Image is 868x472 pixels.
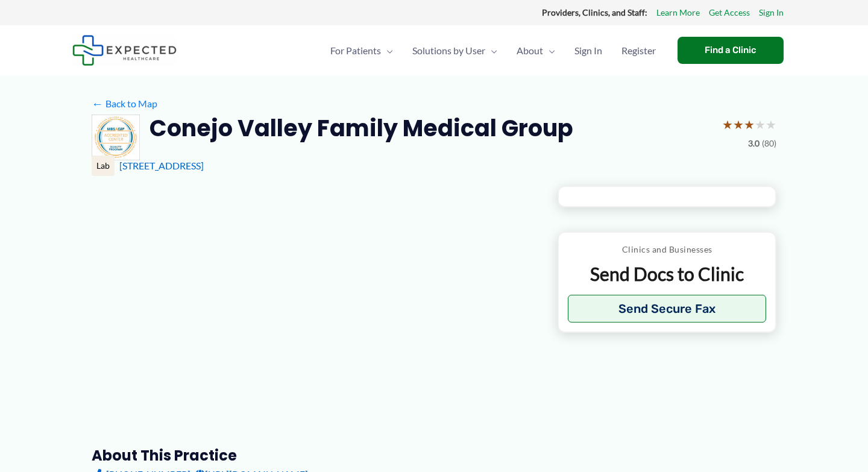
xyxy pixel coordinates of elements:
[565,30,612,72] a: Sign In
[759,5,784,20] a: Sign In
[92,446,538,465] h3: About this practice
[542,7,647,17] strong: Providers, Clinics, and Staff:
[733,113,744,136] span: ★
[381,30,393,72] span: Menu Toggle
[748,136,759,151] span: 3.0
[722,113,733,136] span: ★
[330,30,381,72] span: For Patients
[149,113,573,143] h2: Conejo Valley Family Medical Group
[755,113,766,136] span: ★
[321,30,665,72] nav: Primary Site Navigation
[507,30,565,72] a: AboutMenu Toggle
[568,242,766,257] p: Clinics and Businesses
[568,262,766,286] p: Send Docs to Clinic
[92,156,115,176] div: Lab
[92,95,157,113] a: ←Back to Map
[92,98,103,109] span: ←
[709,5,750,20] a: Get Access
[485,30,497,72] span: Menu Toggle
[612,30,665,72] a: Register
[678,37,784,64] a: Find a Clinic
[568,295,766,323] button: Send Secure Fax
[656,5,700,20] a: Learn More
[574,30,602,72] span: Sign In
[762,136,776,151] span: (80)
[321,30,403,72] a: For PatientsMenu Toggle
[412,30,485,72] span: Solutions by User
[119,160,204,171] a: [STREET_ADDRESS]
[543,30,555,72] span: Menu Toggle
[621,30,656,72] span: Register
[517,30,543,72] span: About
[744,113,755,136] span: ★
[72,35,177,66] img: Expected Healthcare Logo - side, dark font, small
[403,30,507,72] a: Solutions by UserMenu Toggle
[766,113,776,136] span: ★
